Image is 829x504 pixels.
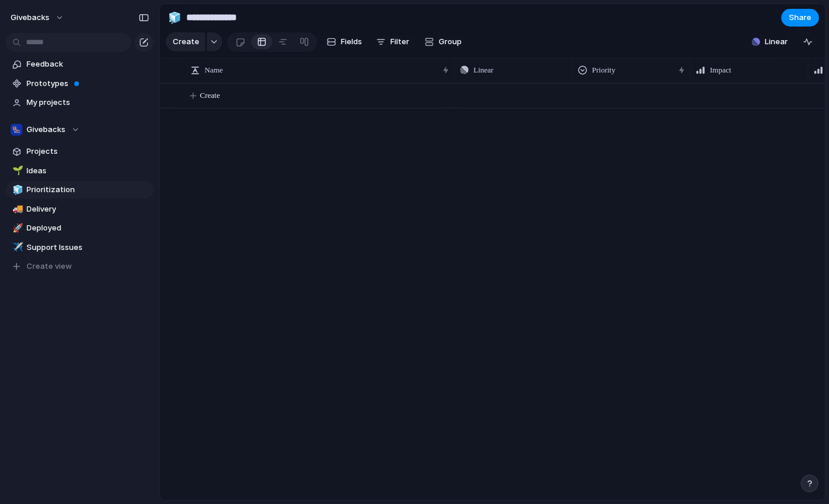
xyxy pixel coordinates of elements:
[6,258,153,275] button: Create view
[6,162,153,180] a: 🌱Ideas
[200,90,220,101] span: Create
[341,36,362,48] span: Fields
[11,242,22,253] button: ✈️
[12,241,21,254] div: ✈️
[710,64,731,76] span: Impact
[27,146,149,157] span: Projects
[6,121,153,139] button: Givebacks
[27,165,149,177] span: Ideas
[371,32,414,51] button: Filter
[592,64,616,76] span: Priority
[11,222,22,234] button: 🚀
[12,183,21,197] div: 🧊
[419,32,468,51] button: Group
[5,8,70,27] button: Givebacks
[27,222,149,234] span: Deployed
[12,202,21,216] div: 🚚
[6,181,153,199] a: 🧊Prioritization
[6,55,153,73] a: Feedback
[11,203,22,215] button: 🚚
[11,184,22,196] button: 🧊
[6,219,153,237] a: 🚀Deployed
[322,32,367,51] button: Fields
[173,36,199,48] span: Create
[390,36,409,48] span: Filter
[6,143,153,160] a: Projects
[789,12,811,24] span: Share
[12,222,21,235] div: 🚀
[27,124,65,136] span: Givebacks
[765,36,788,48] span: Linear
[473,64,494,76] span: Linear
[11,165,22,177] button: 🌱
[27,58,149,70] span: Feedback
[27,97,149,108] span: My projects
[27,242,149,253] span: Support Issues
[205,64,223,76] span: Name
[27,203,149,215] span: Delivery
[6,75,153,93] a: Prototypes
[168,9,181,25] div: 🧊
[439,36,462,48] span: Group
[27,78,149,90] span: Prototypes
[27,184,149,196] span: Prioritization
[747,33,792,51] button: Linear
[165,8,184,27] button: 🧊
[781,9,819,27] button: Share
[12,164,21,177] div: 🌱
[6,200,153,218] a: 🚚Delivery
[166,32,205,51] button: Create
[27,261,72,272] span: Create view
[6,94,153,111] a: My projects
[6,239,153,256] a: ✈️Support Issues
[11,12,50,24] span: Givebacks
